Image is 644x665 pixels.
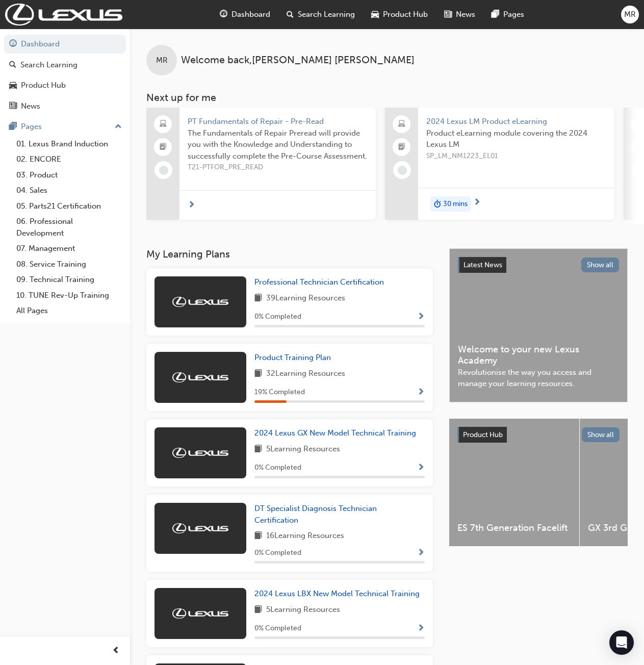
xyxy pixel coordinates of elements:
[254,353,331,362] span: Product Training Plan
[146,108,376,220] a: PT Fundamentals of Repair - Pre-ReadThe Fundamentals of Repair Preread will provide you with the ...
[449,248,628,402] a: Latest NewsShow allWelcome to your new Lexus AcademyRevolutionise the way you access and manage y...
[266,604,340,617] span: 5 Learning Resources
[188,116,368,127] span: PT Fundamentals of Repair - Pre-Read
[449,419,579,546] a: ES 7th Generation Facelift
[4,97,126,116] a: News
[371,8,379,21] span: car-icon
[417,311,425,323] button: Show Progress
[12,136,126,152] a: 01. Lexus Brand Induction
[254,428,416,438] span: 2024 Lexus GX New Model Technical Training
[160,118,167,131] span: laptop-icon
[417,624,425,633] span: Show Progress
[417,547,425,559] button: Show Progress
[172,297,228,307] img: Trak
[220,8,227,21] span: guage-icon
[112,645,120,657] span: prev-icon
[172,448,228,458] img: Trak
[473,198,481,208] span: next-icon
[278,4,363,25] a: search-iconSearch Learning
[9,102,17,111] span: news-icon
[254,504,377,525] span: DT Specialist Diagnosis Technician Certification
[172,523,228,533] img: Trak
[254,443,262,456] span: book-icon
[254,530,262,543] span: book-icon
[443,198,468,210] span: 30 mins
[4,117,126,136] button: Pages
[159,166,168,175] span: learningRecordVerb_NONE-icon
[4,56,126,74] a: Search Learning
[298,9,355,20] span: Search Learning
[417,313,425,322] span: Show Progress
[463,430,503,439] span: Product Hub
[398,166,407,175] span: learningRecordVerb_NONE-icon
[434,197,441,211] span: duration-icon
[458,344,619,367] span: Welcome to your new Lexus Academy
[456,9,475,20] span: News
[12,151,126,167] a: 02. ENCORE
[457,427,620,443] a: Product HubShow all
[621,6,639,23] button: MR
[9,81,17,90] span: car-icon
[12,214,126,241] a: 06. Professional Development
[582,427,620,442] button: Show all
[458,367,619,390] span: Revolutionise the way you access and manage your learning resources.
[385,108,614,220] a: 2024 Lexus LM Product eLearningProduct eLearning module covering the 2024 Lexus LMSP_LM_NM1223_EL...
[9,40,17,49] span: guage-icon
[146,248,433,260] h3: My Learning Plans
[212,4,278,25] a: guage-iconDashboard
[444,8,452,21] span: news-icon
[172,608,228,619] img: Trak
[581,258,620,272] button: Show all
[130,92,644,104] h3: Next up for me
[398,118,405,131] span: laptop-icon
[254,277,384,287] span: Professional Technician Certification
[188,162,368,173] span: T21-PTFOR_PRE_READ
[12,167,126,183] a: 03. Product
[287,8,294,21] span: search-icon
[417,464,425,473] span: Show Progress
[254,276,388,288] a: Professional Technician Certification
[457,522,571,534] span: ES 7th Generation Facelift
[463,261,502,269] span: Latest News
[12,198,126,214] a: 05. Parts21 Certification
[20,59,78,71] div: Search Learning
[188,201,195,210] span: next-icon
[181,55,415,66] span: Welcome back , [PERSON_NAME] [PERSON_NAME]
[231,9,270,20] span: Dashboard
[417,622,425,635] button: Show Progress
[9,122,17,132] span: pages-icon
[266,443,340,456] span: 5 Learning Resources
[266,292,345,305] span: 39 Learning Resources
[4,33,126,117] button: DashboardSearch LearningProduct HubNews
[254,588,424,600] a: 2024 Lexus LBX New Model Technical Training
[254,604,262,617] span: book-icon
[4,35,126,54] a: Dashboard
[12,257,126,272] a: 08. Service Training
[426,150,606,162] span: SP_LM_NM1223_EL01
[115,120,122,134] span: up-icon
[21,80,66,91] div: Product Hub
[12,241,126,257] a: 07. Management
[254,462,301,474] span: 0 % Completed
[266,530,344,543] span: 16 Learning Resources
[398,141,405,154] span: booktick-icon
[266,368,345,380] span: 32 Learning Resources
[503,9,524,20] span: Pages
[492,8,499,21] span: pages-icon
[426,127,606,150] span: Product eLearning module covering the 2024 Lexus LM
[188,127,368,162] span: The Fundamentals of Repair Preread will provide you with the Knowledge and Understanding to succe...
[417,549,425,558] span: Show Progress
[417,386,425,399] button: Show Progress
[12,303,126,319] a: All Pages
[254,623,301,634] span: 0 % Completed
[21,100,40,112] div: News
[12,272,126,288] a: 09. Technical Training
[160,141,167,154] span: booktick-icon
[254,387,305,398] span: 19 % Completed
[5,4,122,25] img: Trak
[417,462,425,474] button: Show Progress
[12,183,126,198] a: 04. Sales
[436,4,483,25] a: news-iconNews
[254,352,335,364] a: Product Training Plan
